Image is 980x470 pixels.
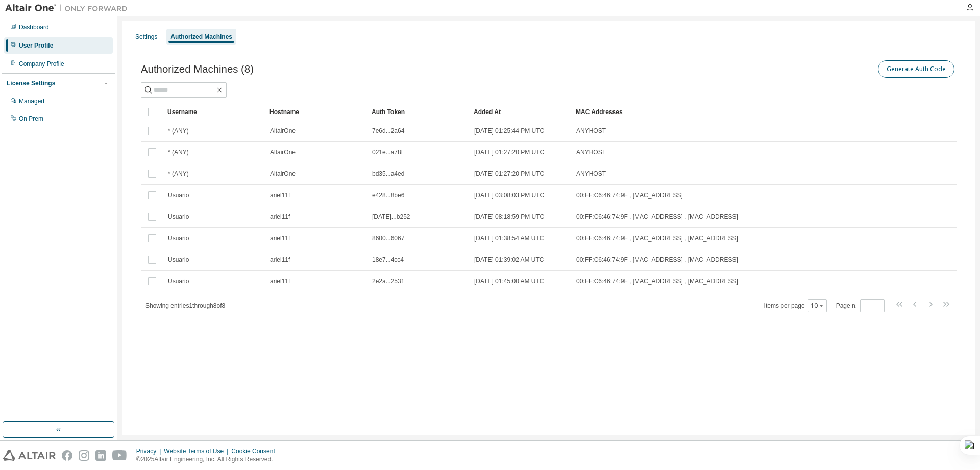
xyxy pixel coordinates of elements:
span: bd35...a4ed [372,170,404,178]
span: [DATE] 01:45:00 AM UTC [474,277,544,285]
span: AltairOne [270,127,296,135]
span: Usuario [168,277,189,285]
span: [DATE]...b252 [372,213,410,221]
span: [DATE] 01:27:20 PM UTC [474,170,544,178]
span: Page n. [836,299,885,312]
span: * (ANY) [168,127,189,135]
div: Managed [19,97,44,105]
span: ariel11f [270,277,290,285]
div: Settings [135,33,157,41]
div: Website Terms of Use [164,447,231,455]
p: © 2025 Altair Engineering, Inc. All Rights Reserved. [136,455,281,464]
div: Privacy [136,447,164,455]
img: youtube.svg [112,450,127,461]
span: AltairOne [270,148,296,156]
span: Usuario [168,213,189,221]
button: Generate Auth Code [878,60,954,78]
span: 021e...a78f [372,148,403,156]
div: Added At [474,104,568,120]
span: ANYHOST [576,170,606,178]
div: Cookie Consent [231,447,281,455]
span: [DATE] 01:25:44 PM UTC [474,127,544,135]
div: User Profile [19,41,53,50]
img: instagram.svg [79,450,89,461]
span: Showing entries 1 through 8 of 8 [145,302,225,309]
span: 00:FF:C6:46:74:9F , [MAC_ADDRESS] [576,191,683,199]
div: Hostname [269,104,363,120]
span: 00:FF:C6:46:74:9F , [MAC_ADDRESS] , [MAC_ADDRESS] [576,213,738,221]
div: Auth Token [372,104,465,120]
span: 00:FF:C6:46:74:9F , [MAC_ADDRESS] , [MAC_ADDRESS] [576,256,738,264]
div: License Settings [7,79,55,87]
span: * (ANY) [168,170,189,178]
span: 18e7...4cc4 [372,256,404,264]
img: facebook.svg [62,450,72,461]
div: Authorized Machines [170,33,232,41]
span: 00:FF:C6:46:74:9F , [MAC_ADDRESS] , [MAC_ADDRESS] [576,234,738,242]
span: e428...8be6 [372,191,404,199]
button: 10 [811,302,824,310]
span: ANYHOST [576,127,606,135]
span: ariel11f [270,191,290,199]
img: linkedin.svg [95,450,106,461]
span: Usuario [168,234,189,242]
span: 7e6d...2a64 [372,127,404,135]
div: On Prem [19,115,43,123]
span: [DATE] 01:38:54 AM UTC [474,234,544,242]
span: 2e2a...2531 [372,277,404,285]
span: AltairOne [270,170,296,178]
span: Usuario [168,191,189,199]
span: 00:FF:C6:46:74:9F , [MAC_ADDRESS] , [MAC_ADDRESS] [576,277,738,285]
img: altair_logo.svg [3,450,56,461]
span: ANYHOST [576,148,606,156]
span: [DATE] 01:27:20 PM UTC [474,148,544,156]
img: Altair One [5,3,133,13]
span: Authorized Machines (8) [141,63,254,75]
span: 8600...6067 [372,234,404,242]
span: [DATE] 01:39:02 AM UTC [474,256,544,264]
div: Dashboard [19,23,49,31]
span: * (ANY) [168,148,189,156]
div: Company Profile [19,60,64,68]
span: [DATE] 03:08:03 PM UTC [474,191,544,199]
span: ariel11f [270,213,290,221]
span: ariel11f [270,256,290,264]
span: Items per page [764,299,827,312]
span: Usuario [168,256,189,264]
span: [DATE] 08:18:59 PM UTC [474,213,544,221]
div: MAC Addresses [576,104,849,120]
span: ariel11f [270,234,290,242]
div: Username [167,104,261,120]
